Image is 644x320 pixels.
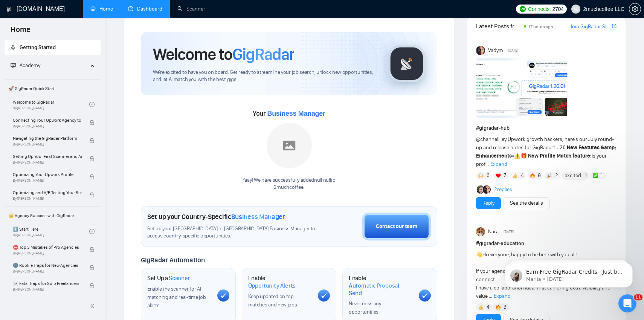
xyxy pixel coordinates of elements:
[585,172,587,179] span: 1
[349,274,413,297] h1: Enable
[513,173,518,178] img: 👍
[147,274,190,282] h1: Set Up a
[13,142,82,147] span: By [PERSON_NAME]
[5,40,101,55] li: Getting Started
[528,5,551,13] span: Connects:
[6,3,12,15] img: logo
[89,192,95,198] span: lock
[13,251,82,256] span: By [PERSON_NAME]
[248,282,296,289] span: Opportunity Alerts
[13,196,82,201] span: By [PERSON_NAME]
[11,62,40,69] span: Academy
[13,171,82,178] span: Optimizing Your Upwork Profile
[89,138,95,143] span: lock
[530,173,535,178] img: 🔥
[13,287,82,292] span: By [PERSON_NAME]
[13,262,82,269] span: 🌚 Rookie Traps for New Agencies
[573,6,578,12] span: user
[89,156,95,161] span: lock
[349,282,413,297] span: Automatic Proposal Send
[147,213,285,221] h1: Set up your Country-Specific
[476,227,485,236] img: Nara
[13,160,82,165] span: By [PERSON_NAME]
[520,6,526,12] img: upwork-logo.png
[248,293,298,308] span: Keep updated on top matches and new jobs.
[496,173,501,178] img: ❤️
[128,6,162,12] a: dashboardDashboard
[487,303,490,311] span: 4
[147,286,206,309] span: Enable the scanner for AI matching and real-time job alerts.
[13,189,82,196] span: Optimizing and A/B Testing Your Scanner for Better Results
[13,135,82,142] span: Navigating the GigRadar Platform
[89,229,95,234] span: check-circle
[267,110,325,117] span: Business Manager
[476,251,482,258] span: 👋
[520,153,527,159] span: 🎁
[538,172,541,179] span: 9
[243,177,336,191] div: Yaay! We have successfully added null null to
[528,24,553,29] span: 17 hours ago
[232,44,294,64] span: GigRadar
[629,3,641,15] button: setting
[177,6,205,12] a: searchScanner
[482,199,494,207] a: Reply
[20,62,40,69] span: Academy
[504,172,506,179] span: 7
[476,136,617,167] span: Hey Upwork growth hackers, here's our July round-up and release notes for GigRadar • is your prof...
[618,294,636,312] iframe: Intercom live chat
[89,283,95,288] span: lock
[570,23,610,31] a: Join GigRadar Slack Community
[153,69,375,83] span: We're excited to have you on board. Get ready to streamline your job search, unlock new opportuni...
[487,172,490,179] span: 6
[476,21,522,31] span: Latest Posts from the GigRadar Community
[634,294,642,300] span: 11
[510,199,543,207] a: See the details
[629,6,641,12] a: setting
[476,58,567,118] img: F09AC4U7ATU-image.png
[349,300,381,315] span: Never miss any opportunities.
[141,256,204,264] span: GigRadar Automation
[504,303,507,311] span: 3
[89,120,95,125] span: lock
[231,213,285,221] span: Business Manager
[493,247,644,300] iframe: Intercom notifications message
[13,269,82,274] span: By [PERSON_NAME]
[476,124,617,132] h1: # gigradar-hub
[153,44,294,64] h1: Welcome to
[147,225,317,240] span: Set up your [GEOGRAPHIC_DATA] or [GEOGRAPHIC_DATA] Business Manager to access country-specific op...
[267,123,312,168] img: placeholder.png
[488,46,503,55] span: Vadym
[89,265,95,270] span: lock
[248,274,312,289] h1: Enable
[11,44,16,50] span: rocket
[89,102,95,107] span: check-circle
[476,197,501,209] button: Reply
[528,153,592,159] strong: New Profile Match feature:
[593,173,598,178] img: ✅
[243,184,336,191] p: 2muchcoffee .
[5,81,100,96] span: 🚀 GigRadar Quick Start
[494,186,512,193] a: 2replies
[13,178,82,183] span: By [PERSON_NAME]
[13,243,82,251] span: ⛔ Top 3 Mistakes of Pro Agencies
[552,5,564,13] span: 2704
[504,228,514,235] span: [DATE]
[496,305,501,310] img: 🔥
[13,153,82,160] span: Setting Up Your First Scanner and Auto-Bidder
[376,222,417,231] div: Contact our team
[477,185,485,194] img: Alex B
[5,24,37,40] span: Home
[169,274,190,282] span: Scanner
[504,197,549,209] button: See the details
[253,109,325,118] span: Your
[13,116,82,124] span: Connecting Your Upwork Agency to GigRadar
[89,174,95,179] span: lock
[553,145,566,151] code: 1.26
[13,124,82,129] span: By [PERSON_NAME]
[5,208,100,223] span: 👑 Agency Success with GigRadar
[563,171,582,180] span: :excited:
[478,173,484,178] img: 🙌
[490,161,507,167] span: Expand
